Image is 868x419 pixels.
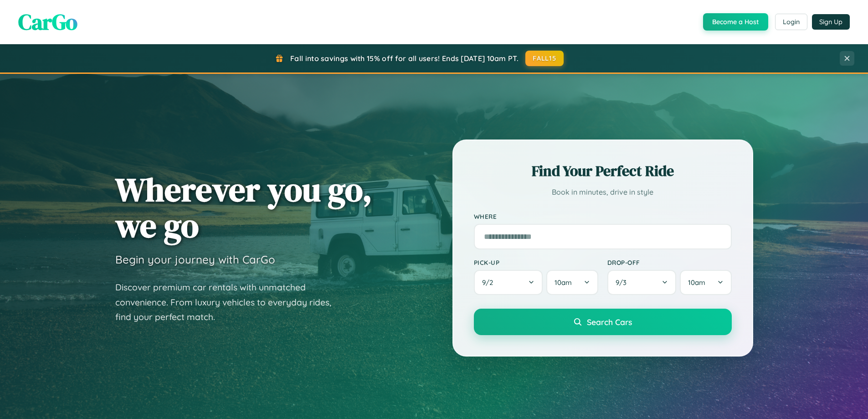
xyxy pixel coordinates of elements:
[703,13,768,31] button: Become a Host
[474,212,732,220] label: Where
[482,278,498,287] span: 9 / 2
[290,54,519,63] span: Fall into savings with 15% off for all users! Ends [DATE] 10am PT.
[546,270,598,295] button: 10am
[525,51,564,66] button: FALL15
[616,278,631,287] span: 9 / 3
[18,7,77,37] span: CarGo
[775,14,807,30] button: Login
[115,280,343,325] p: Discover premium car rentals with unmatched convenience. From luxury vehicles to everyday rides, ...
[474,161,732,181] h2: Find Your Perfect Ride
[607,259,732,266] label: Drop-off
[555,278,572,287] span: 10am
[474,270,543,295] button: 9/2
[115,171,372,243] h1: Wherever you go, we go
[688,278,705,287] span: 10am
[115,253,275,266] h3: Begin your journey with CarGo
[474,259,598,266] label: Pick-up
[474,309,732,335] button: Search Cars
[587,317,632,327] span: Search Cars
[680,270,731,295] button: 10am
[812,14,850,30] button: Sign Up
[607,270,677,295] button: 9/3
[474,186,732,199] p: Book in minutes, drive in style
